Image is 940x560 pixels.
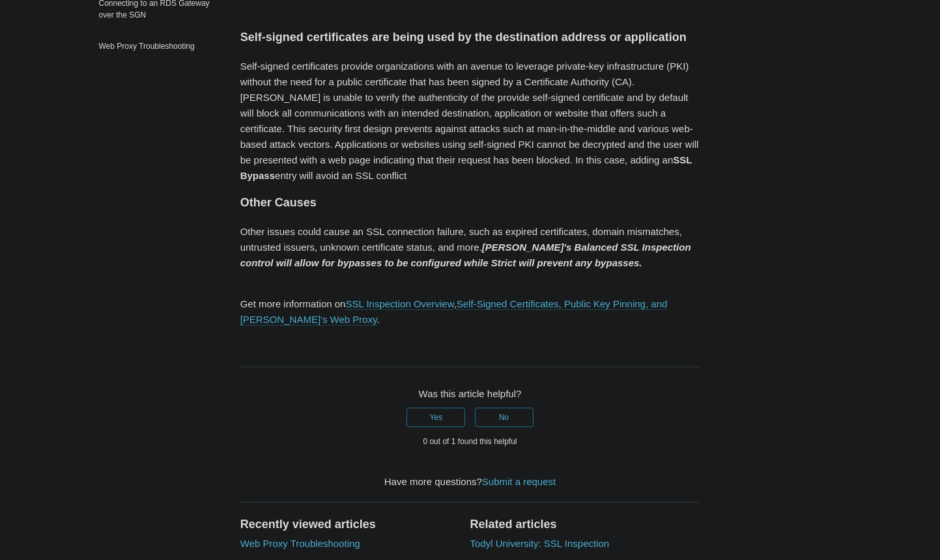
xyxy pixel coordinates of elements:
h3: Self-signed certificates are being used by the destination address or application [240,28,700,47]
span: 0 out of 1 found this helpful [423,437,517,446]
h2: Related articles [470,516,700,533]
a: Self-Signed Certificates, Public Key Pinning, and [PERSON_NAME]'s Web Proxy [240,298,668,326]
a: SSL Inspection Overview [345,298,453,310]
a: Todyl University: SSL Inspection [470,538,609,549]
a: Web Proxy Troubleshooting [93,34,221,59]
button: This article was not helpful [475,408,534,427]
h3: Other Causes [240,193,700,212]
div: Have more questions? [240,475,700,490]
span: Was this article helpful? [419,388,522,399]
span: Other issues could cause an SSL connection failure, such as expired certificates, domain mismatch... [240,226,691,268]
span: Get more information on , . [240,298,668,326]
a: Web Proxy Troubleshooting [240,538,360,549]
p: Self-signed certificates provide organizations with an avenue to leverage private-key infrastruct... [240,59,700,184]
h2: Recently viewed articles [240,516,457,533]
strong: [PERSON_NAME]'s Balanced SSL Inspection control will allow for bypasses to be configured while St... [240,242,691,268]
button: This article was helpful [406,408,465,427]
a: Submit a request [482,476,556,487]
